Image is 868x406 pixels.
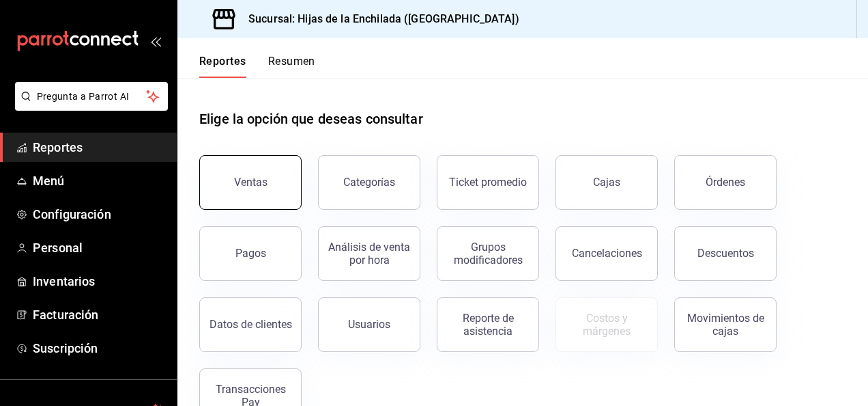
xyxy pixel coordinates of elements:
[446,312,530,338] div: Reporte de asistencia
[199,55,246,78] button: Reportes
[33,339,166,357] span: Suscripción
[572,247,642,260] div: Cancelaciones
[33,272,166,290] span: Inventarios
[33,306,166,324] span: Facturación
[555,155,658,210] button: Cajas
[10,99,168,113] a: Pregunta a Parrot AI
[674,155,777,210] button: Órdenes
[437,226,539,281] button: Grupos modificadores
[446,241,530,267] div: Grupos modificadores
[706,176,745,189] div: Órdenes
[15,82,168,111] button: Pregunta a Parrot AI
[237,11,519,27] h3: Sucursal: Hijas de la Enchilada ([GEOGRAPHIC_DATA])
[150,36,161,46] button: open_drawer_menu
[199,109,423,129] h1: Elige la opción que deseas consultar
[564,312,649,338] div: Costos y márgenes
[209,318,292,331] div: Datos de clientes
[199,55,315,78] div: navigation tabs
[555,297,658,352] button: Contrata inventarios para ver este reporte
[318,155,420,210] button: Categorías
[318,297,420,352] button: Usuarios
[674,297,777,352] button: Movimientos de cajas
[199,155,302,210] button: Ventas
[555,226,658,281] button: Cancelaciones
[348,318,390,331] div: Usuarios
[697,247,754,260] div: Descuentos
[234,176,267,189] div: Ventas
[235,247,266,260] div: Pagos
[33,138,166,157] span: Reportes
[268,55,315,78] button: Resumen
[33,205,166,224] span: Configuración
[199,297,302,352] button: Datos de clientes
[318,226,420,281] button: Análisis de venta por hora
[37,90,147,104] span: Pregunta a Parrot AI
[343,176,395,189] div: Categorías
[327,241,411,267] div: Análisis de venta por hora
[683,312,768,338] div: Movimientos de cajas
[593,176,620,189] div: Cajas
[437,155,539,210] button: Ticket promedio
[674,226,777,281] button: Descuentos
[449,176,527,189] div: Ticket promedio
[437,297,539,352] button: Reporte de asistencia
[199,226,302,281] button: Pagos
[33,172,166,190] span: Menú
[33,239,166,257] span: Personal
